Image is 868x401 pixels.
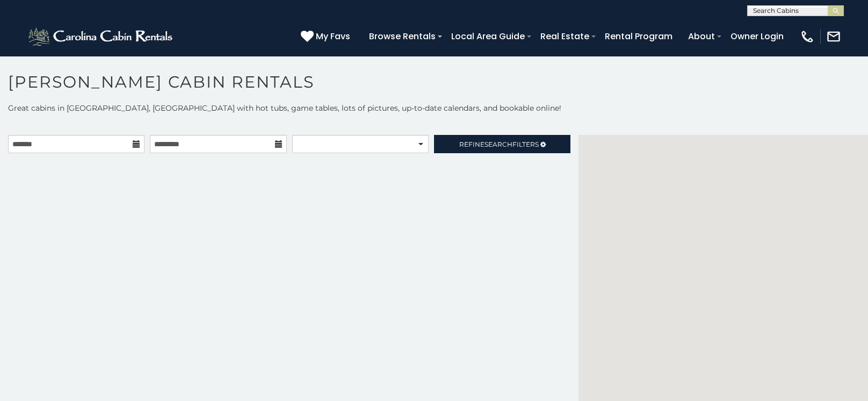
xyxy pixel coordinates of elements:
a: Browse Rentals [364,27,441,46]
a: My Favs [301,30,353,44]
img: phone-regular-white.png [800,29,815,44]
a: About [683,27,720,46]
a: Real Estate [535,27,595,46]
a: Rental Program [599,27,678,46]
span: My Favs [316,30,350,43]
span: Search [484,140,512,148]
img: White-1-2.png [27,26,176,47]
a: Owner Login [725,27,789,46]
img: mail-regular-white.png [826,29,841,44]
a: RefineSearchFilters [434,135,570,153]
a: Local Area Guide [446,27,530,46]
span: Refine Filters [459,140,539,148]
